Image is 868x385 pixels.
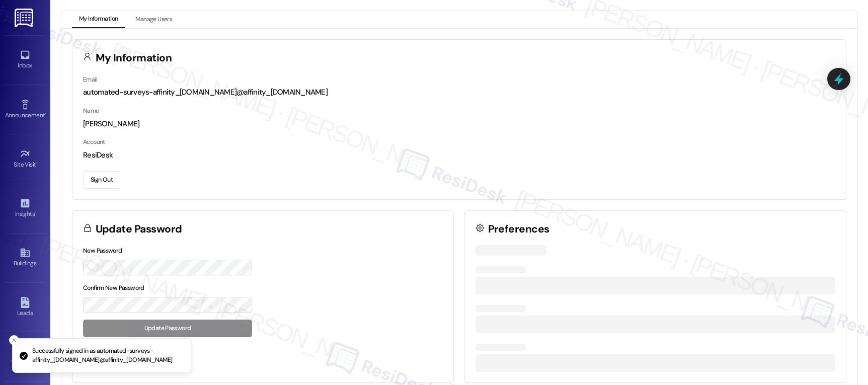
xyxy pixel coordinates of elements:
[72,11,125,28] button: My Information
[83,138,105,146] label: Account
[35,209,36,216] span: •
[83,75,97,84] label: Email
[5,195,45,222] a: Insights •
[96,224,182,235] h3: Update Password
[5,145,45,173] a: Site Visit •
[83,150,835,161] div: ResiDesk
[488,224,549,235] h3: Preferences
[83,171,120,189] button: Sign Out
[15,9,35,27] img: ResiDesk Logo
[9,335,19,345] button: Close toast
[83,119,835,129] div: [PERSON_NAME]
[45,110,46,117] span: •
[5,294,45,321] a: Leads
[5,46,45,73] a: Inbox
[128,11,179,28] button: Manage Users
[32,347,183,364] p: Successfully signed in as automated-surveys-affinity_[DOMAIN_NAME]@affinity_[DOMAIN_NAME]
[83,107,99,115] label: Name
[96,53,172,63] h3: My Information
[5,244,45,271] a: Buildings
[83,284,144,292] label: Confirm New Password
[5,343,45,370] a: Templates •
[83,87,835,98] div: automated-surveys-affinity_[DOMAIN_NAME]@affinity_[DOMAIN_NAME]
[36,160,38,167] span: •
[83,247,122,255] label: New Password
